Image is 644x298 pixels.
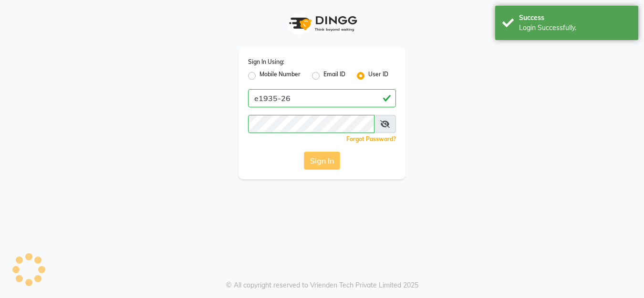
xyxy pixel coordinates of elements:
input: Username [248,115,374,133]
label: User ID [368,70,388,82]
input: Username [248,89,396,107]
img: logo1.svg [284,10,360,38]
label: Sign In Using: [248,58,284,66]
label: Mobile Number [260,70,301,82]
div: Success [519,13,631,23]
a: Forgot Password? [346,135,396,143]
label: Email ID [323,70,345,82]
div: Login Successfully. [519,23,631,33]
